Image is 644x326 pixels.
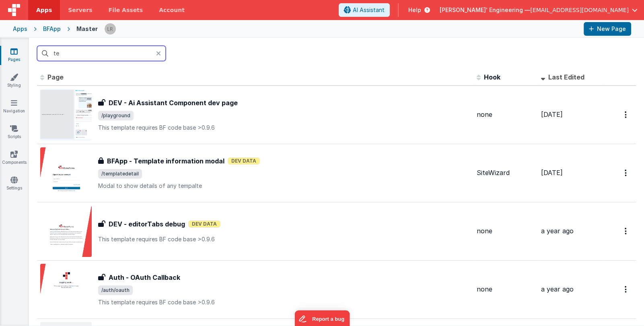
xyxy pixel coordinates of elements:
button: Options [620,165,633,181]
button: Options [620,106,633,123]
span: /templatedetail [98,169,142,179]
div: BFApp [43,25,61,33]
button: Options [620,281,633,297]
img: 0cc89ea87d3ef7af341bf65f2365a7ce [105,23,116,35]
span: [EMAIL_ADDRESS][DOMAIN_NAME] [530,6,629,14]
span: [DATE] [541,169,563,177]
div: none [477,226,535,236]
span: /playground [98,111,134,120]
p: This template requires BF code base >0.9.6 [98,298,470,306]
div: Apps [13,25,27,33]
div: none [477,110,535,119]
span: Last Edited [548,73,584,81]
h3: BFApp - Template information modal [107,156,224,166]
span: /auth/oauth [98,285,133,295]
div: SiteWizard [477,168,535,177]
h3: DEV - editorTabs debug [109,219,185,229]
span: Dev Data [228,157,260,165]
span: Page [47,73,64,81]
button: New Page [584,22,631,36]
span: Apps [36,6,52,14]
button: [PERSON_NAME]' Engineering — [EMAIL_ADDRESS][DOMAIN_NAME] [440,6,638,14]
span: Dev Data [188,220,220,228]
span: AI Assistant [353,6,385,14]
span: Hook [484,73,500,81]
span: a year ago [541,227,574,235]
p: Modal to show details of any tempalte [98,182,470,190]
span: [DATE] [541,110,563,118]
p: This template requires BF code base >0.9.6 [98,235,470,243]
span: [PERSON_NAME]' Engineering — [440,6,530,14]
span: Help [408,6,421,14]
p: This template requires BF code base >0.9.6 [98,124,470,132]
h3: Auth - OAuth Callback [109,273,180,282]
input: Search pages, id's ... [37,46,166,61]
button: AI Assistant [339,3,390,17]
div: none [477,285,535,294]
span: Servers [68,6,92,14]
h3: DEV - Ai Assistant Component dev page [109,98,238,108]
span: a year ago [541,285,574,293]
div: Master [76,25,98,33]
span: File Assets [109,6,143,14]
button: Options [620,223,633,239]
